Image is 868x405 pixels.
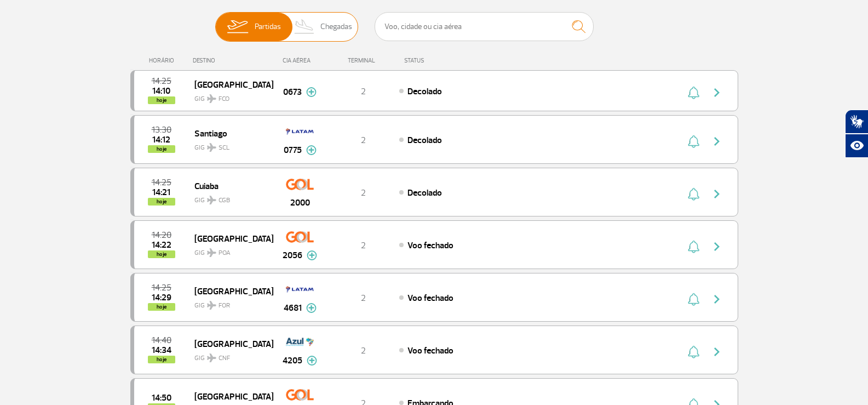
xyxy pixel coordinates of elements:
[407,187,442,198] span: Decolado
[194,347,265,363] span: GIG
[219,301,230,311] span: FOR
[152,336,171,344] span: 2025-09-27 14:40:00
[710,187,723,201] img: seta-direita-painel-voo.svg
[407,86,442,97] span: Decolado
[152,241,171,249] span: 2025-09-27 14:22:00
[207,196,216,204] img: destiny_airplane.svg
[207,248,216,257] img: destiny_airplane.svg
[710,86,723,99] img: seta-direita-painel-voo.svg
[273,57,327,64] div: CIA AÉREA
[193,57,273,64] div: DESTINO
[710,240,723,253] img: seta-direita-painel-voo.svg
[219,248,231,258] span: POA
[845,134,868,158] button: Abrir recursos assistivos.
[152,189,170,196] span: 2025-09-27 14:21:00
[134,57,193,64] div: HORÁRIO
[194,231,265,246] span: [GEOGRAPHIC_DATA]
[361,345,366,356] span: 2
[688,345,699,358] img: sino-painel-voo.svg
[148,145,175,153] span: hoje
[361,293,366,304] span: 2
[152,394,171,402] span: 2025-09-27 14:50:00
[361,86,366,97] span: 2
[148,198,175,206] span: hoje
[688,135,699,148] img: sino-painel-voo.svg
[219,196,230,206] span: CGB
[194,126,265,140] span: Santiago
[307,250,317,260] img: mais-info-painel-voo.svg
[194,389,265,403] span: [GEOGRAPHIC_DATA]
[688,86,699,99] img: sino-painel-voo.svg
[219,353,230,363] span: CNF
[361,187,366,198] span: 2
[194,336,265,351] span: [GEOGRAPHIC_DATA]
[148,356,175,363] span: hoje
[688,240,699,253] img: sino-painel-voo.svg
[306,145,317,155] img: mais-info-painel-voo.svg
[306,87,317,97] img: mais-info-painel-voo.svg
[361,240,366,251] span: 2
[152,77,171,85] span: 2025-09-27 14:25:00
[399,57,488,64] div: STATUS
[283,249,302,262] span: 2056
[194,137,265,153] span: GIG
[152,136,170,144] span: 2025-09-27 14:12:00
[152,126,171,134] span: 2025-09-27 13:30:00
[284,144,302,157] span: 0775
[152,346,171,354] span: 2025-09-27 14:34:31
[845,110,868,158] div: Plugin de acessibilidade da Hand Talk.
[148,96,175,104] span: hoje
[194,295,265,311] span: GIG
[289,13,321,41] img: slider-desembarque
[361,135,366,146] span: 2
[290,196,310,209] span: 2000
[152,284,171,292] span: 2025-09-27 14:25:00
[710,345,723,358] img: seta-direita-painel-voo.svg
[194,242,265,258] span: GIG
[220,13,255,41] img: slider-embarque
[207,143,216,152] img: destiny_airplane.svg
[194,284,265,298] span: [GEOGRAPHIC_DATA]
[194,190,265,206] span: GIG
[207,94,216,103] img: destiny_airplane.svg
[407,293,453,304] span: Voo fechado
[307,356,317,366] img: mais-info-painel-voo.svg
[148,250,175,258] span: hoje
[194,179,265,193] span: Cuiaba
[219,143,229,153] span: SCL
[152,294,171,301] span: 2025-09-27 14:29:00
[219,94,229,104] span: FCO
[152,231,171,239] span: 2025-09-27 14:20:00
[306,303,317,313] img: mais-info-painel-voo.svg
[152,179,171,186] span: 2025-09-27 14:25:00
[710,293,723,306] img: seta-direita-painel-voo.svg
[207,353,216,362] img: destiny_airplane.svg
[207,301,216,310] img: destiny_airplane.svg
[152,87,170,95] span: 2025-09-27 14:10:00
[284,301,302,315] span: 4681
[375,12,594,41] input: Voo, cidade ou cia aérea
[845,110,868,134] button: Abrir tradutor de língua de sinais.
[194,88,265,104] span: GIG
[688,187,699,201] img: sino-painel-voo.svg
[283,85,302,99] span: 0673
[327,57,399,64] div: TERMINAL
[710,135,723,148] img: seta-direita-painel-voo.svg
[407,240,453,251] span: Voo fechado
[283,354,302,367] span: 4205
[407,345,453,356] span: Voo fechado
[194,77,265,92] span: [GEOGRAPHIC_DATA]
[688,293,699,306] img: sino-painel-voo.svg
[255,13,281,41] span: Partidas
[148,303,175,311] span: hoje
[407,135,442,146] span: Decolado
[320,13,352,41] span: Chegadas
